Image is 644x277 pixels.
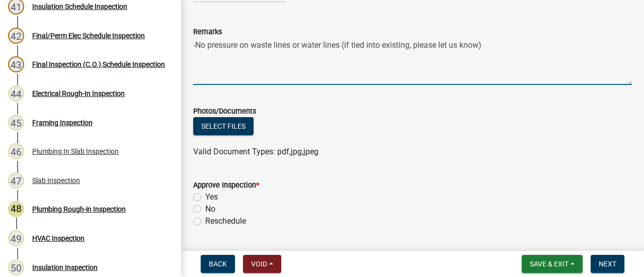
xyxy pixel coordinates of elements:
[201,255,235,273] button: Back
[32,177,80,184] div: Slab Inspection
[32,61,165,68] div: Final Inspection (C.O.) Schedule Inspection
[193,147,318,156] span: Valid Document Types: pdf,jpg,jpeg
[32,90,125,97] div: Electrical Rough-In Inspection
[8,85,24,102] div: 44
[8,28,24,44] div: 42
[32,235,85,242] div: HVAC Inspection
[32,3,127,10] div: Insulation Schedule Inspection
[243,255,281,273] button: Void
[251,260,267,268] span: Void
[32,148,119,155] div: Plumbing In Slab Inspection
[193,108,256,115] label: Photos/Documents
[599,260,616,268] span: Next
[8,230,24,246] div: 49
[8,201,24,217] div: 48
[32,32,145,39] div: Final/Perm Elec Schedule Inspection
[193,117,254,135] button: Select files
[530,260,569,268] span: Save & Exit
[193,29,222,36] label: Remarks
[193,182,259,189] label: Approve Inspection
[32,206,126,213] div: Plumbing Rough-in Inspection
[522,255,583,273] button: Save & Exit
[591,255,624,273] button: Next
[205,191,218,203] label: Yes
[205,203,215,215] label: No
[205,215,246,227] label: Reschedule
[8,259,24,275] div: 50
[8,143,24,159] div: 46
[8,56,24,72] div: 43
[8,172,24,189] div: 47
[8,115,24,131] div: 45
[32,264,98,271] div: Insulation Inspection
[32,119,93,126] div: Framing Inspection
[209,260,227,268] span: Back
